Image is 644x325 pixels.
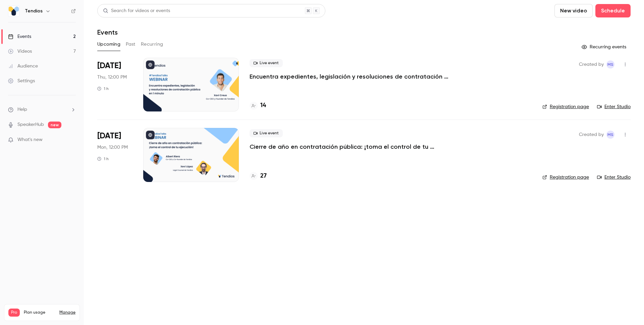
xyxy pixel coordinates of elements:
a: Registration page [542,174,589,181]
a: Enter Studio [597,174,631,181]
h1: Events [97,28,118,36]
span: MS [607,60,613,68]
a: Manage [59,310,75,315]
span: Live event [250,129,283,137]
div: Sep 25 Thu, 12:00 PM (Europe/Madrid) [97,58,132,111]
button: Recurring [141,39,163,50]
div: 1 h [97,156,109,161]
a: Enter Studio [597,103,631,110]
button: Recurring events [579,42,631,52]
a: SpeakerHub [17,121,44,128]
span: new [48,122,61,128]
h4: 14 [260,101,266,110]
button: Past [126,39,136,50]
span: Pro [8,309,20,317]
a: Cierre de año en contratación pública: ¡toma el control de tu ejecución! [250,143,451,151]
h6: Tendios [25,8,43,14]
span: Created by [579,131,604,139]
span: Help [17,106,27,113]
span: Mon, 12:00 PM [97,144,128,151]
span: Maria Serra [606,131,614,139]
button: New video [554,4,593,17]
img: Tendios [8,6,19,16]
div: Oct 20 Mon, 12:00 PM (Europe/Madrid) [97,128,132,182]
span: [DATE] [97,131,121,141]
span: Maria Serra [606,60,614,68]
div: Audience [8,63,38,69]
span: Thu, 12:00 PM [97,74,127,81]
div: Settings [8,78,35,84]
span: Live event [250,59,283,67]
li: help-dropdown-opener [8,106,76,113]
div: 1 h [97,86,109,91]
iframe: Noticeable Trigger [68,137,76,143]
a: Registration page [542,103,589,110]
div: Videos [8,48,32,55]
span: Created by [579,60,604,68]
button: Upcoming [97,39,120,50]
span: What's new [17,136,43,143]
div: Events [8,33,31,40]
span: Plan usage [24,310,55,315]
div: Search for videos or events [103,7,170,14]
span: MS [607,131,613,139]
span: [DATE] [97,60,121,71]
a: 14 [250,101,266,110]
button: Schedule [595,4,631,17]
a: Encuentra expedientes, legislación y resoluciones de contratación pública en 1 minuto [250,73,451,81]
a: 27 [250,172,267,181]
h4: 27 [260,172,267,181]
